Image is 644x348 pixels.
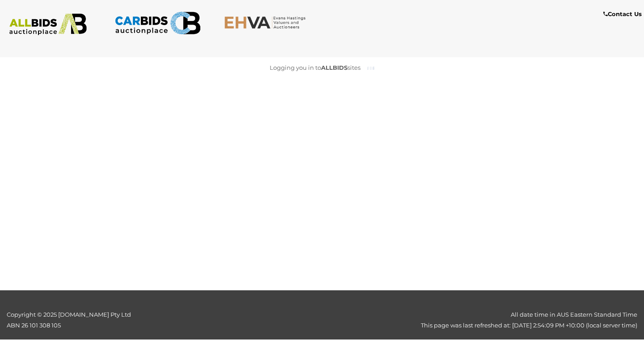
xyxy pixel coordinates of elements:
img: CARBIDS.com.au [114,9,201,37]
div: All date time in AUS Eastern Standard Time This page was last refreshed at: [DATE] 2:54:09 PM +10... [161,310,644,331]
b: Contact Us [603,10,642,17]
img: EHVA.com.au [224,16,311,29]
img: ALLBIDS.com.au [5,13,92,35]
img: small-loading.gif [367,66,374,71]
a: Contact Us [603,9,644,19]
b: ALLBIDS [321,64,347,71]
